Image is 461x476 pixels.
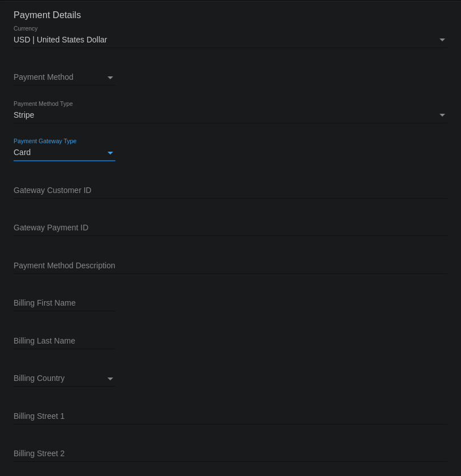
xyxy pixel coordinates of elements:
[14,374,64,383] span: Billing Country
[14,148,31,157] span: Card
[14,412,447,421] input: Billing Street 1
[14,72,74,82] span: Payment Method
[14,186,447,195] input: Gateway Customer ID
[14,374,115,383] mat-select: Billing Country
[14,111,447,120] mat-select: Payment Method Type
[14,36,447,45] mat-select: Currency
[14,261,447,271] input: Payment Method Description
[14,110,35,119] span: Stripe
[14,449,447,458] input: Billing Street 2
[14,73,115,82] mat-select: Payment Method
[14,337,115,346] input: Billing Last Name
[14,1,447,20] h3: Payment Details
[14,35,107,44] span: USD | United States Dollar
[14,224,447,233] input: Gateway Payment ID
[14,148,115,157] mat-select: Payment Gateway Type
[14,299,115,308] input: Billing First Name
